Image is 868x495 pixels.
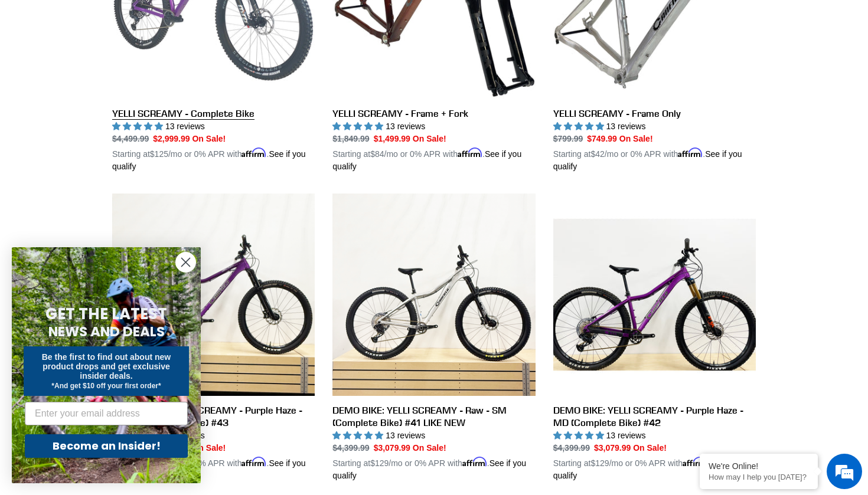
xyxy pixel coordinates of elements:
span: NEWS AND DEALS [48,322,165,341]
div: We're Online! [709,461,809,471]
span: GET THE LATEST [45,303,167,324]
button: Become an Insider! [25,434,188,458]
input: Enter your email address [25,402,188,425]
p: How may I help you today? [709,473,809,481]
span: Be the first to find out about new product drops and get exclusive insider deals. [42,352,171,381]
span: *And get $10 off your first order* [51,382,161,390]
button: Close dialog [175,252,196,273]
